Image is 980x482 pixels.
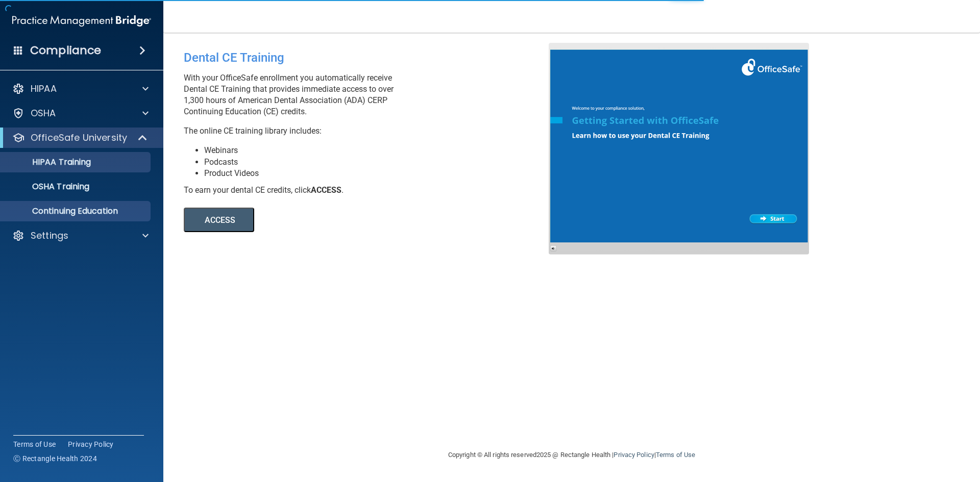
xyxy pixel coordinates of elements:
a: ACCESS [184,217,463,224]
div: To earn your dental CE credits, click . [184,185,556,196]
span: Ⓒ Rectangle Health 2024 [13,453,97,464]
button: ACCESS [184,208,254,232]
a: Terms of Use [13,439,56,449]
p: The online CE training library includes: [184,125,556,137]
img: PMB logo [12,11,151,31]
a: OSHA [12,107,149,119]
li: Webinars [204,145,556,156]
iframe: Drift Widget Chat Controller [803,410,968,450]
p: With your OfficeSafe enrollment you automatically receive Dental CE Training that provides immedi... [184,72,556,117]
a: Terms of Use [656,451,695,459]
a: Privacy Policy [614,451,654,459]
p: HIPAA [31,83,57,95]
div: Dental CE Training [184,43,556,72]
p: OfficeSafe University [31,132,127,144]
p: Continuing Education [7,206,146,216]
p: HIPAA Training [7,157,91,167]
li: Product Videos [204,168,556,179]
b: ACCESS [311,185,341,195]
li: Podcasts [204,157,556,168]
p: OSHA Training [7,182,89,192]
a: Settings [12,230,149,242]
a: OfficeSafe University [12,132,148,144]
p: OSHA [31,107,56,119]
a: HIPAA [12,83,149,95]
div: Copyright © All rights reserved 2025 @ Rectangle Health | | [385,439,758,471]
p: Settings [31,230,68,242]
h4: Compliance [30,43,101,58]
a: Privacy Policy [68,439,114,449]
